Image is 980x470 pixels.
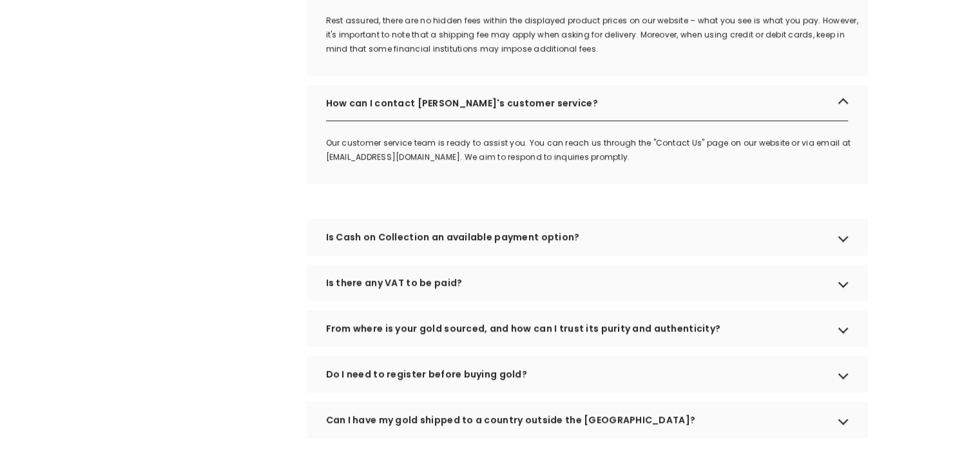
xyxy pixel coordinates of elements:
[307,265,867,301] div: Is there any VAT to be paid?
[326,136,867,164] div: Our customer service team is ready to assist you. You can reach us through the "Contact Us" page ...
[307,85,867,121] div: How can I contact [PERSON_NAME]'s customer service?
[307,310,867,346] div: From where is your gold sourced, and how can I trust its purity and authenticity?
[326,14,867,56] div: Rest assured, there are no hidden fees within the displayed product prices on our website – what ...
[307,402,867,438] div: Can I have my gold shipped to a country outside the [GEOGRAPHIC_DATA]?
[307,356,867,392] div: Do I need to register before buying gold?
[307,219,867,255] div: Is Cash on Collection an available payment option?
